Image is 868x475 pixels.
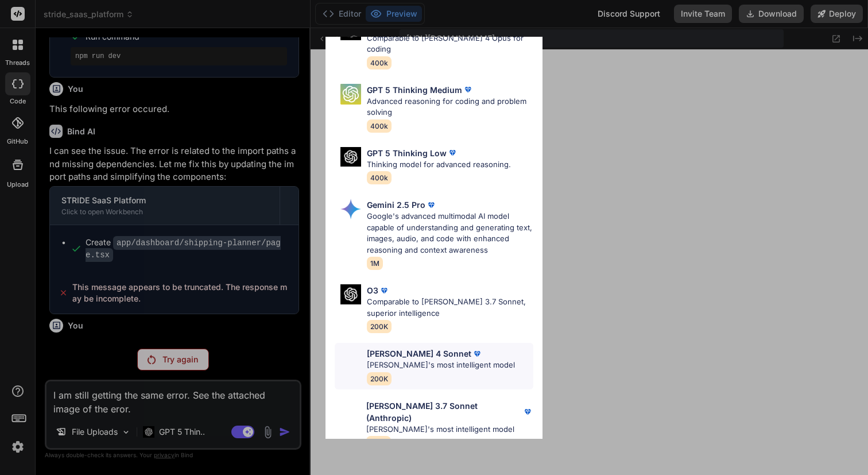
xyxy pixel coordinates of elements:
[425,199,437,211] img: premium
[522,406,533,418] img: premium
[367,436,392,449] span: 200K
[367,347,471,360] p: [PERSON_NAME] 4 Sonnet
[367,257,383,270] span: 1M
[462,84,474,95] img: premium
[367,320,392,333] span: 200K
[367,372,392,385] span: 200K
[367,147,447,159] p: GPT 5 Thinking Low
[367,56,392,69] span: 400k
[340,400,361,420] img: Pick Models
[447,147,458,159] img: premium
[367,360,515,371] p: [PERSON_NAME]'s most intelligent model
[367,159,511,171] p: Thinking model for advanced reasoning.
[340,347,361,368] img: Pick Models
[367,33,533,55] p: Comparable to [PERSON_NAME] 4 Opus for coding
[378,285,390,296] img: premium
[367,84,462,96] p: GPT 5 Thinking Medium
[367,171,392,184] span: 400k
[367,296,533,319] p: Comparable to [PERSON_NAME] 3.7 Sonnet, superior intelligence
[367,284,378,296] p: O3
[367,96,533,118] p: Advanced reasoning for coding and problem solving
[367,199,425,211] p: Gemini 2.5 Pro
[367,211,533,256] p: Google's advanced multimodal AI model capable of understanding and generating text, images, audio...
[340,284,361,304] img: Pick Models
[340,84,361,105] img: Pick Models
[471,348,483,360] img: premium
[340,147,361,167] img: Pick Models
[367,424,533,435] p: [PERSON_NAME]'s most intelligent model
[340,199,361,219] img: Pick Models
[367,119,392,133] span: 400k
[367,400,522,424] p: [PERSON_NAME] 3.7 Sonnet (Anthropic)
